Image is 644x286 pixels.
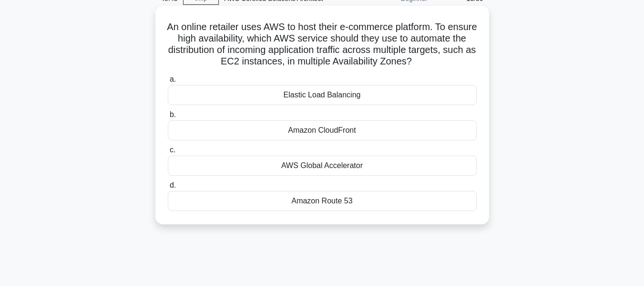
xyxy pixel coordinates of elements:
h5: An online retailer uses AWS to host their e-commerce platform. To ensure high availability, which... [167,21,478,68]
div: Amazon CloudFront [168,120,477,140]
span: b. [170,110,176,118]
div: AWS Global Accelerator [168,156,477,176]
div: Elastic Load Balancing [168,85,477,105]
span: d. [170,181,176,189]
span: c. [170,146,175,154]
div: Amazon Route 53 [168,191,477,211]
span: a. [170,75,176,83]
